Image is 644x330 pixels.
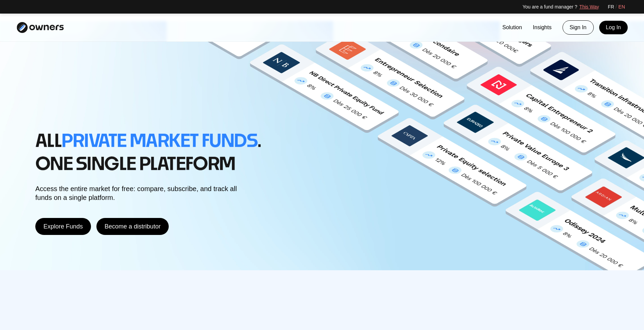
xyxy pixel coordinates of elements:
[579,3,599,11] a: This Way
[563,21,593,34] div: Sign In
[533,23,552,32] a: Insights
[619,3,625,11] a: EN
[502,23,522,32] a: Solution
[35,184,239,202] div: Access the entire market for free: compare, subscribe, and track all funds on a single platform.
[35,130,266,176] h1: ALL . One single plateform
[615,3,617,11] div: /
[563,20,594,35] a: Sign In
[96,218,169,235] a: Become a distributor
[608,3,614,11] a: FR
[522,3,577,11] div: You are a fund manager ?
[599,21,628,34] a: Log In
[35,218,91,235] a: Explore Funds
[61,133,257,150] span: PRIVATE market FUNDS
